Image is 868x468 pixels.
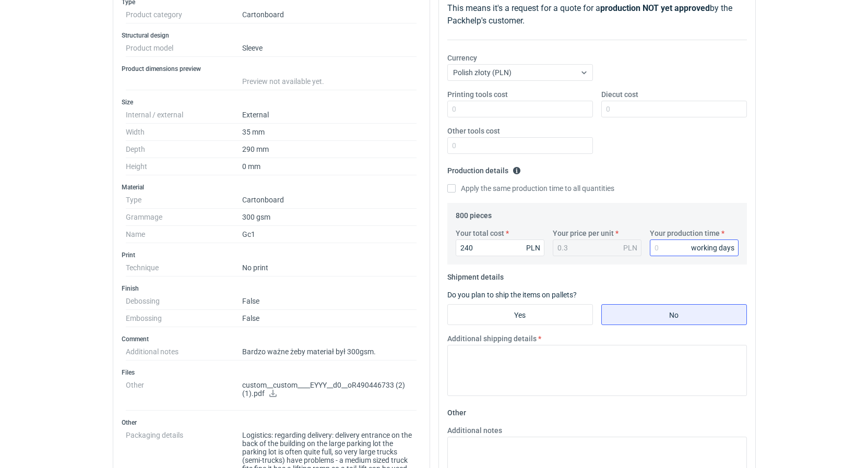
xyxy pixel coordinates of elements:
h3: Structural design [122,31,421,40]
dt: Product category [126,6,242,23]
div: working days [691,243,734,253]
dd: No print [242,259,417,277]
dt: Type [126,191,242,209]
legend: Production details [447,162,521,175]
legend: 800 pieces [456,207,492,220]
dt: Width [126,124,242,141]
h3: Material [122,183,421,191]
input: 0 [601,101,747,117]
dt: Height [126,158,242,175]
dt: Debossing [126,293,242,310]
legend: Other [447,404,466,417]
dt: Grammage [126,209,242,226]
dd: Cartonboard [242,6,417,23]
h3: Comment [122,335,421,343]
div: PLN [526,243,540,253]
strong: production NOT yet approved [600,3,710,13]
label: Currency [447,53,477,63]
dd: Cartonboard [242,191,417,209]
dt: Product model [126,40,242,57]
label: Your price per unit [553,228,614,238]
label: Diecut cost [601,89,638,100]
dt: Embossing [126,310,242,327]
h3: Files [122,368,421,377]
dd: False [242,293,417,310]
h3: Finish [122,284,421,293]
h3: Product dimensions preview [122,65,421,73]
dt: Name [126,226,242,243]
label: Do you plan to ship the items on pallets? [447,291,577,299]
dt: Depth [126,141,242,158]
dd: False [242,310,417,327]
input: 0 [650,239,739,256]
label: Additional shipping details [447,333,537,344]
legend: Shipment details [447,269,504,281]
input: 0 [447,137,593,154]
dt: Internal / external [126,106,242,124]
label: Additional notes [447,425,502,436]
dd: Bardzo ważne żeby materiał był 300gsm. [242,343,417,361]
h3: Other [122,418,421,427]
label: Apply the same production time to all quantities [447,183,614,194]
dd: 0 mm [242,158,417,175]
input: 0 [447,101,593,117]
dt: Other [126,377,242,411]
h3: Size [122,98,421,106]
label: No [601,304,747,325]
span: Polish złoty (PLN) [453,68,512,77]
dt: Additional notes [126,343,242,361]
label: Yes [447,304,593,325]
dd: 300 gsm [242,209,417,226]
span: Preview not available yet. [242,77,324,86]
p: custom__custom____EYYY__d0__oR490446733 (2) (1).pdf [242,381,417,399]
h3: Print [122,251,421,259]
dd: 290 mm [242,141,417,158]
dd: Sleeve [242,40,417,57]
input: 0 [456,239,544,256]
dd: Gc1 [242,226,417,243]
label: Other tools cost [447,126,500,136]
dd: External [242,106,417,124]
label: Your production time [650,228,720,238]
div: PLN [623,243,637,253]
dd: 35 mm [242,124,417,141]
label: Printing tools cost [447,89,508,100]
label: Your total cost [456,228,504,238]
dt: Technique [126,259,242,277]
